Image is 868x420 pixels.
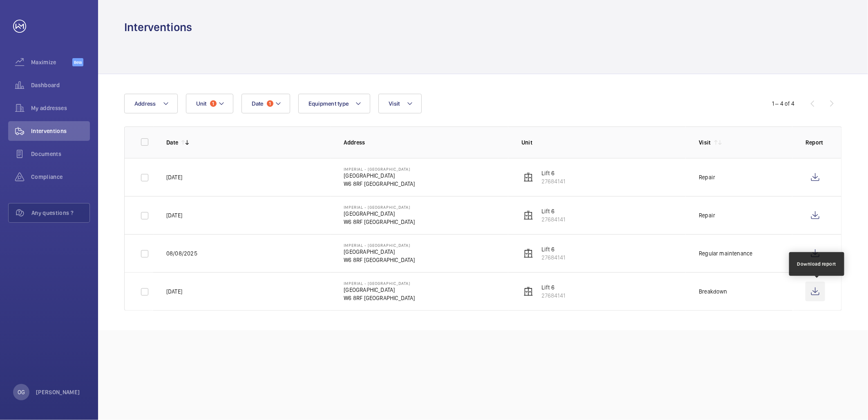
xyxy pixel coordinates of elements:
[772,99,795,108] div: 1 – 4 of 4
[166,138,178,147] p: Date
[541,207,565,215] p: Lift 6
[699,249,752,257] div: Regular maintenance
[344,281,415,286] p: Imperial - [GEOGRAPHIC_DATA]
[523,172,533,182] img: elevator.svg
[797,260,837,268] div: Download report
[31,127,90,135] span: Interventions
[344,180,415,188] p: W6 8RF [GEOGRAPHIC_DATA]
[344,205,415,210] p: Imperial - [GEOGRAPHIC_DATA]
[805,138,825,147] p: Report
[186,94,233,113] button: Unit1
[18,388,25,396] p: OG
[166,287,182,296] p: [DATE]
[31,81,90,89] span: Dashboard
[378,94,421,113] button: Visit
[124,20,192,35] h1: Interventions
[242,94,290,113] button: Date1
[521,138,686,147] p: Unit
[31,209,89,217] span: Any questions ?
[541,215,565,224] p: 27684141
[344,210,415,218] p: [GEOGRAPHIC_DATA]
[134,100,156,107] span: Address
[344,248,415,256] p: [GEOGRAPHIC_DATA]
[210,100,217,107] span: 1
[166,173,182,181] p: [DATE]
[541,177,565,185] p: 27684141
[124,94,178,113] button: Address
[699,173,715,181] div: Repair
[523,287,533,296] img: elevator.svg
[699,211,715,219] div: Repair
[31,58,72,66] span: Maximize
[72,58,83,66] span: Beta
[196,100,207,107] span: Unit
[31,104,90,112] span: My addresses
[523,210,533,220] img: elevator.svg
[31,150,90,158] span: Documents
[36,388,80,396] p: [PERSON_NAME]
[344,138,508,147] p: Address
[344,172,415,180] p: [GEOGRAPHIC_DATA]
[541,169,565,177] p: Lift 6
[699,138,711,147] p: Visit
[309,100,349,107] span: Equipment type
[699,287,727,296] div: Breakdown
[252,100,264,107] span: Date
[523,248,533,258] img: elevator.svg
[541,291,565,300] p: 27684141
[267,100,273,107] span: 1
[344,286,415,294] p: [GEOGRAPHIC_DATA]
[389,100,400,107] span: Visit
[541,253,565,262] p: 27684141
[31,173,90,181] span: Compliance
[166,249,197,257] p: 08/08/2025
[344,294,415,302] p: W6 8RF [GEOGRAPHIC_DATA]
[166,211,182,219] p: [DATE]
[298,94,371,113] button: Equipment type
[541,283,565,291] p: Lift 6
[541,245,565,253] p: Lift 6
[344,167,415,172] p: Imperial - [GEOGRAPHIC_DATA]
[344,218,415,226] p: W6 8RF [GEOGRAPHIC_DATA]
[344,243,415,248] p: Imperial - [GEOGRAPHIC_DATA]
[344,256,415,264] p: W6 8RF [GEOGRAPHIC_DATA]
